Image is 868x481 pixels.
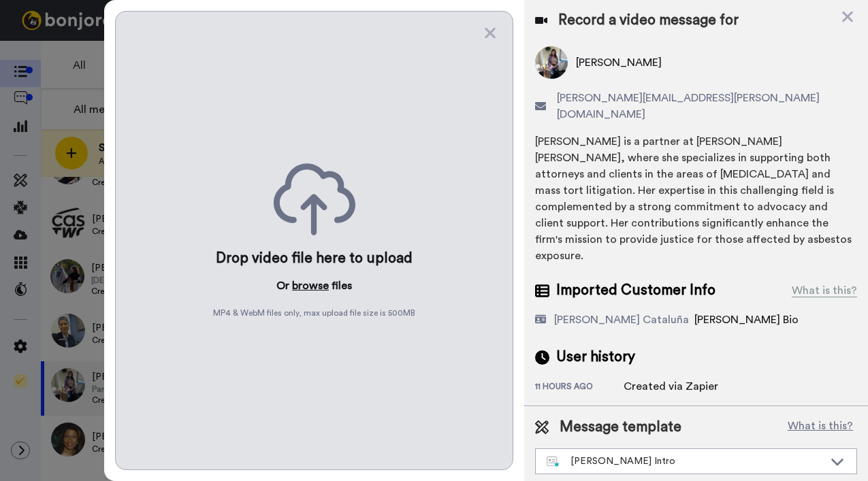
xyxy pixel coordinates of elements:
[792,282,857,299] div: What is this?
[554,312,689,328] div: [PERSON_NAME] Cataluña
[276,278,352,294] p: Or files
[547,457,560,467] img: nextgen-template.svg
[292,278,329,294] button: browse
[535,133,857,264] div: [PERSON_NAME] is a partner at [PERSON_NAME] [PERSON_NAME], where she specializes in supporting bo...
[535,381,624,395] div: 11 hours ago
[694,314,799,325] span: [PERSON_NAME] Bio
[556,280,716,301] span: Imported Customer Info
[213,308,415,318] span: MP4 & WebM files only, max upload file size is 500 MB
[216,249,413,268] div: Drop video file here to upload
[557,90,857,122] span: [PERSON_NAME][EMAIL_ADDRESS][PERSON_NAME][DOMAIN_NAME]
[556,347,635,367] span: User history
[624,378,718,395] div: Created via Zapier
[547,454,824,468] div: [PERSON_NAME] Intro
[560,417,681,437] span: Message template
[784,417,857,437] button: What is this?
